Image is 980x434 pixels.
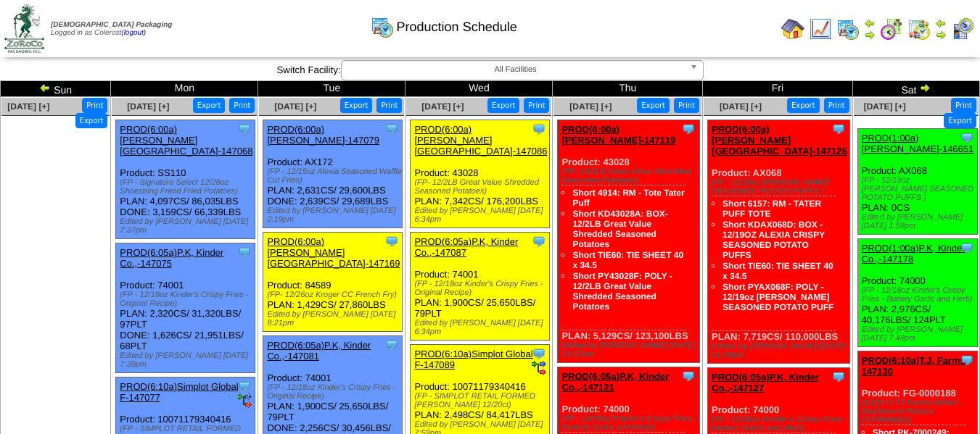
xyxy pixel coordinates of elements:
div: (FP - 12/19oz [PERSON_NAME] SEASONED POTATO PUFFS ) [862,176,977,202]
img: Tooltip [681,369,696,383]
div: (FP - 12/18oz Kinder's Crispy Fries - Buttery Garlic and Herb) [561,414,699,432]
img: arrowleft.gif [864,17,876,29]
a: PROD(1:00a)P.K, Kinder Co.,-147178 [862,243,965,264]
div: Edited by [PERSON_NAME] [DATE] 2:19pm [267,206,402,224]
button: Print [674,98,699,113]
a: PROD(6:05a)P.K, Kinder Co.,-147075 [120,247,223,269]
img: calendarprod.gif [371,15,394,38]
a: Short KD43028A: BOX-12/2LB Great Value Shredded Seasoned Potatoes [572,209,667,249]
div: Edited by [PERSON_NAME] [DATE] 11:19pm [712,342,849,359]
div: Product: 74001 PLAN: 2,320CS / 31,320LBS / 97PLT DONE: 1,626CS / 21,951LBS / 68PLT [116,243,255,373]
a: PROD(6:00a)[PERSON_NAME][GEOGRAPHIC_DATA]-147169 [267,236,400,269]
div: (FP - 12/18oz Kinder's Crispy Fries - Buttery Garlic and Herb) [712,415,849,433]
img: Tooltip [237,122,252,136]
button: Export [787,98,820,113]
button: Print [376,98,402,113]
a: PROD(6:10a)Simplot Global F-147089 [414,349,532,370]
img: Tooltip [384,234,399,249]
button: Print [229,98,255,113]
a: PROD(6:00a)[PERSON_NAME]-147119 [561,124,675,146]
div: (FP - 12/18oz Kinder's Crispy Fries - Original Recipe) [414,280,549,297]
div: Product: 43028 PLAN: 7,342CS / 176,200LBS [411,120,550,228]
a: Short 6157: RM - TATER PUFF TOTE [722,199,821,219]
span: Logged in as Colerost [51,21,172,37]
a: [DATE] [+] [864,101,906,112]
div: Edited by [PERSON_NAME] [DATE] 7:48pm [862,325,977,343]
a: PROD(6:10a)Simplot Global F-147077 [120,381,238,403]
td: Tue [258,81,405,97]
img: zoroco-logo-small.webp [4,4,44,53]
a: Short PYAX068F: POLY - 12/19oz [PERSON_NAME] SEASONED POTATO PUFF [722,282,833,312]
button: Export [944,113,976,128]
img: Tooltip [831,122,846,136]
span: [DEMOGRAPHIC_DATA] Packaging [51,21,172,29]
div: Edited by [PERSON_NAME] [DATE] 6:34pm [414,206,549,224]
div: Product: 74000 PLAN: 2,976CS / 40,176LBS / 124PLT [857,239,977,347]
div: Edited by [PERSON_NAME] [DATE] 7:39pm [120,351,255,369]
a: [DATE] [+] [274,101,316,112]
img: Tooltip [384,122,399,136]
a: [DATE] [+] [7,101,49,112]
button: Export [75,113,108,128]
img: calendarprod.gif [836,17,860,41]
a: PROD(6:05a)P.K, Kinder Co.,-147081 [267,340,371,362]
div: Edited by [PERSON_NAME] [DATE] 7:37pm [120,217,255,235]
img: Tooltip [384,338,399,352]
td: Mon [111,81,258,97]
div: (FP - 12/18oz Kinder's Crispy Fries - Original Recipe) [120,291,255,308]
div: (FP- 12/2LB Great Value Shredded Seasoned Potatoes) [414,178,549,196]
a: [DATE] [+] [421,101,464,112]
img: line_graph.gif [809,17,832,41]
a: PROD(6:00a)[PERSON_NAME]-147079 [267,124,379,146]
img: arrowright.gif [919,82,931,93]
img: ediSmall.gif [237,393,252,408]
div: Product: 84589 PLAN: 1,429CS / 27,860LBS [263,233,403,332]
button: Print [82,98,107,113]
img: Tooltip [532,346,546,361]
a: PROD(6:05a)P.K, Kinder Co.,-147087 [414,236,518,258]
div: (FP- 12/26oz Kroger CC French Fry) [267,291,402,299]
img: Tooltip [532,234,546,249]
img: home.gif [781,17,804,41]
button: Export [193,98,226,113]
img: Tooltip [532,122,546,136]
span: [DATE] [+] [569,101,612,112]
img: Tooltip [831,370,846,384]
td: Fri [703,81,853,97]
button: Export [340,98,373,113]
img: arrowleft.gif [935,17,947,29]
button: Export [637,98,670,113]
img: calendarblend.gif [880,17,903,41]
a: PROD(6:00a)[PERSON_NAME][GEOGRAPHIC_DATA]-147126 [712,124,847,157]
a: PROD(6:00a)[PERSON_NAME][GEOGRAPHIC_DATA]-147086 [414,124,547,157]
a: PROD(1:00a)[PERSON_NAME]-146651 [862,133,974,154]
div: Product: 43028 PLAN: 5,129CS / 123,100LBS [558,120,699,363]
a: [DATE] [+] [720,101,762,112]
img: Tooltip [960,130,974,145]
a: PROD(6:00a)[PERSON_NAME][GEOGRAPHIC_DATA]-147068 [120,124,252,157]
td: Sat [852,81,979,97]
img: arrowleft.gif [39,82,51,93]
img: arrowright.gif [935,29,947,41]
div: (FP - 12/18oz Kinder's Crispy Fries - Original Recipe) [267,383,402,401]
button: Print [824,98,849,113]
img: Tooltip [960,241,974,255]
img: Tooltip [237,379,252,393]
div: (12/10 ct TJ Farms Select - Hashbrown Patties (TJFR00081)) [862,398,977,425]
a: Short PY43028F: POLY - 12/2LB Great Value Shredded Seasoned Potatoes [572,271,672,312]
button: Print [524,98,549,113]
img: Tooltip [681,122,696,136]
div: Product: 74001 PLAN: 1,900CS / 25,650LBS / 79PLT [411,233,550,341]
td: Wed [405,81,553,97]
span: All Facilities [347,61,684,78]
img: Tooltip [960,353,974,367]
button: Print [951,98,976,113]
img: calendarinout.gif [907,17,931,41]
a: (logout) [121,29,146,37]
div: (FP - SIMPLOT RETAIL FORMED [PERSON_NAME] 12/20ct) [414,392,549,409]
img: calendarcustomer.gif [951,17,974,41]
